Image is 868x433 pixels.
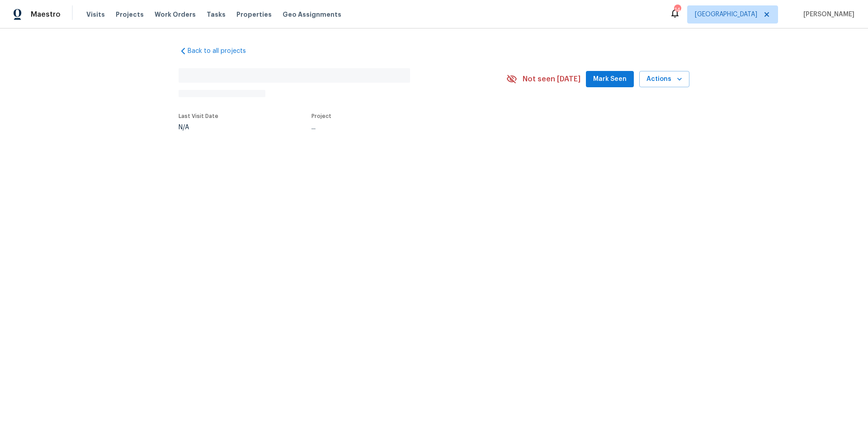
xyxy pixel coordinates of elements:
[586,71,634,88] button: Mark Seen
[116,10,144,19] span: Projects
[674,5,680,14] div: 14
[236,10,272,19] span: Properties
[311,124,485,131] div: ...
[179,124,218,131] div: N/A
[86,10,105,19] span: Visits
[179,113,218,119] span: Last Visit Date
[523,75,580,84] span: Not seen [DATE]
[800,10,854,19] span: [PERSON_NAME]
[311,113,331,119] span: Project
[179,47,265,56] a: Back to all projects
[639,71,689,88] button: Actions
[695,10,757,19] span: [GEOGRAPHIC_DATA]
[207,11,226,18] span: Tasks
[31,10,61,19] span: Maestro
[593,74,627,85] span: Mark Seen
[155,10,196,19] span: Work Orders
[283,10,341,19] span: Geo Assignments
[646,74,682,85] span: Actions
